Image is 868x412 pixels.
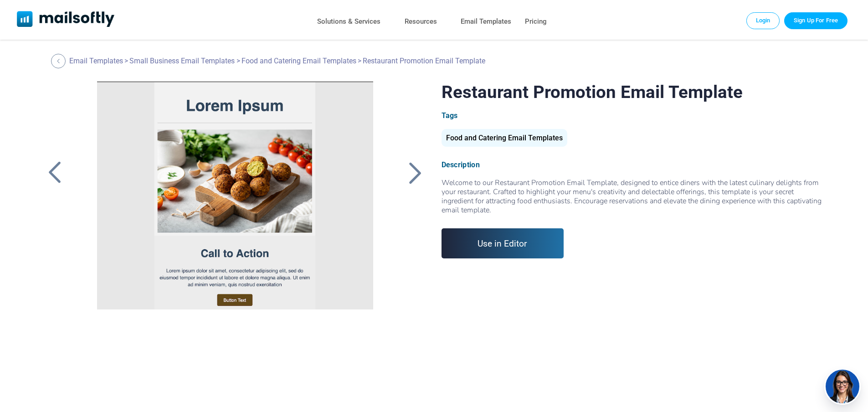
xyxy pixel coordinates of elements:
a: Back [404,161,427,185]
a: Email Templates [461,15,511,28]
h1: Restaurant Promotion Email Template [442,82,825,102]
a: Back [43,161,66,185]
a: Small Business Email Templates [129,57,235,65]
a: Use in Editor [442,228,564,258]
div: Tags [442,111,825,120]
a: Back [51,54,68,68]
a: Solutions & Services [317,15,380,28]
div: Description [442,160,825,169]
a: Resources [405,15,437,28]
a: Trial [784,12,847,29]
span: Welcome to our Restaurant Promotion Email Template, designed to entice diners with the latest cul... [442,178,822,215]
a: Food and Catering Email Templates [241,57,356,65]
a: Email Templates [69,57,123,65]
div: Food and Catering Email Templates [442,129,567,147]
a: Pricing [525,15,547,28]
a: Restaurant Promotion Email Template [82,82,388,309]
a: Login [746,12,780,29]
a: Food and Catering Email Templates [442,137,567,141]
a: Mailsoftly [17,11,115,29]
